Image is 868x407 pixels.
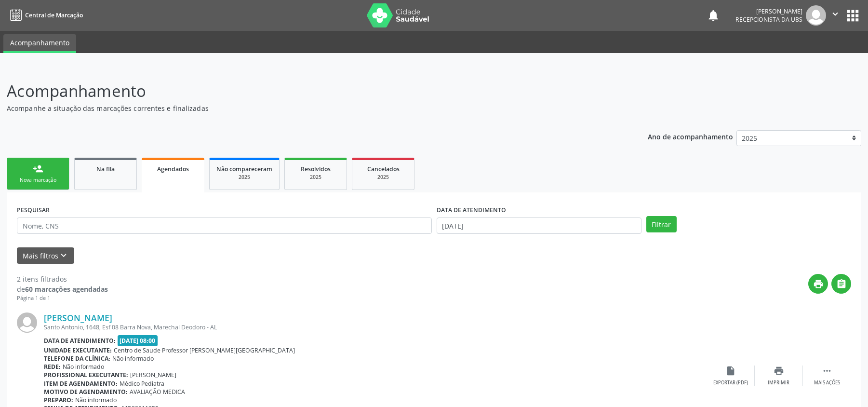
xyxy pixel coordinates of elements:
b: Motivo de agendamento: [44,388,128,396]
a: Central de Marcação [7,7,83,23]
p: Ano de acompanhamento [648,130,733,142]
span: Não informado [112,354,154,363]
button: apps [844,7,861,24]
span: Cancelados [367,165,400,173]
span: [DATE] 08:00 [118,335,158,346]
p: Acompanhe a situação das marcações correntes e finalizadas [7,103,605,113]
span: Não informado [63,363,104,371]
i:  [830,9,841,19]
b: Profissional executante: [44,371,128,379]
strong: 60 marcações agendadas [25,285,108,294]
button:  [826,5,844,26]
input: Selecione um intervalo [437,217,641,234]
label: DATA DE ATENDIMENTO [437,203,506,217]
button:  [831,274,851,294]
span: Não compareceram [216,165,272,173]
button: notifications [707,9,720,22]
div: 2025 [292,174,340,181]
button: print [808,274,828,294]
span: Na fila [96,165,115,173]
i: insert_drive_file [725,366,736,376]
i:  [822,366,832,376]
img: img [806,5,826,26]
div: [PERSON_NAME] [735,7,802,15]
span: Recepcionista da UBS [735,15,802,24]
img: img [17,312,37,333]
label: PESQUISAR [17,203,50,217]
div: 2025 [216,174,272,181]
span: AVALIAÇÃO MEDICA [130,388,185,396]
span: Resolvidos [301,165,331,173]
div: Exportar (PDF) [713,380,748,386]
b: Rede: [44,363,61,371]
span: Não informado [75,396,117,404]
i: print [813,279,824,289]
div: Mais ações [814,380,840,386]
a: Acompanhamento [3,34,76,53]
span: [PERSON_NAME] [130,371,176,379]
i:  [836,279,847,289]
div: 2 itens filtrados [17,274,108,284]
div: Nova marcação [14,176,62,184]
div: Página 1 de 1 [17,294,108,302]
span: Central de Marcação [25,11,83,19]
button: Mais filtroskeyboard_arrow_down [17,247,74,264]
i: print [774,366,784,376]
div: person_add [33,163,43,174]
div: 2025 [359,174,407,181]
b: Unidade executante: [44,346,112,354]
div: Santo Antonio, 1648, Esf 08 Barra Nova, Marechal Deodoro - AL [44,323,707,331]
p: Acompanhamento [7,79,605,103]
input: Nome, CNS [17,217,432,234]
a: [PERSON_NAME] [44,312,112,323]
span: Centro de Saude Professor [PERSON_NAME][GEOGRAPHIC_DATA] [114,346,295,354]
span: Agendados [157,165,189,173]
span: Médico Pediatra [120,380,164,388]
div: Imprimir [768,380,789,386]
b: Preparo: [44,396,73,404]
b: Telefone da clínica: [44,354,110,363]
i: keyboard_arrow_down [58,250,69,261]
div: de [17,284,108,294]
b: Item de agendamento: [44,380,118,388]
button: Filtrar [646,216,677,232]
b: Data de atendimento: [44,337,116,345]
